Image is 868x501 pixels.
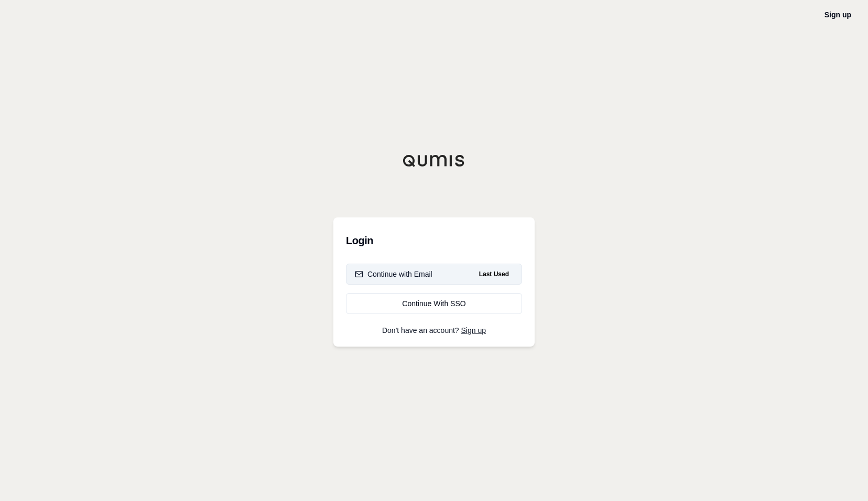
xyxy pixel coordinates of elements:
[355,298,513,309] div: Continue With SSO
[346,293,522,314] a: Continue With SSO
[824,11,851,19] a: Sign up
[355,269,432,279] div: Continue with Email
[403,154,465,167] img: Qumis
[461,326,486,335] a: Sign up
[346,264,522,285] button: Continue with EmailLast Used
[346,230,522,251] h3: Login
[475,268,513,280] span: Last Used
[346,327,522,334] p: Don't have an account?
